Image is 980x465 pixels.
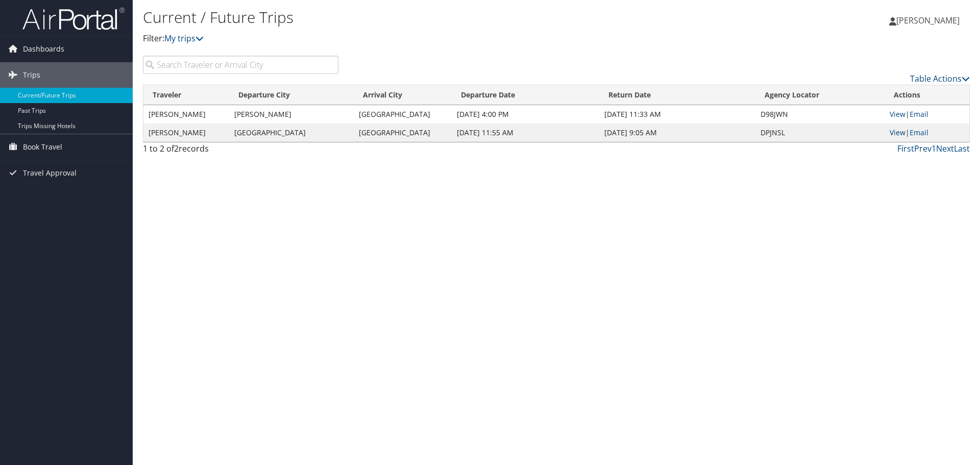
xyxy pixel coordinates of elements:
td: | [885,124,969,142]
a: Prev [914,143,932,154]
span: Dashboards [23,36,64,62]
a: My trips [164,33,204,44]
th: Return Date: activate to sort column ascending [599,85,755,105]
th: Traveler: activate to sort column ascending [143,85,229,105]
a: Email [910,128,928,137]
a: Last [954,143,970,154]
a: Next [936,143,954,154]
td: [DATE] 9:05 AM [599,124,755,142]
td: [PERSON_NAME] [229,105,354,124]
th: Departure Date: activate to sort column descending [452,85,599,105]
a: [PERSON_NAME] [889,5,970,36]
td: DPJNSL [755,124,885,142]
img: airportal-logo.png [22,7,125,31]
th: Actions [885,85,969,105]
td: | [885,105,969,124]
span: Travel Approval [23,160,77,186]
span: [PERSON_NAME] [896,15,960,26]
a: First [897,143,914,154]
span: Book Travel [23,134,62,160]
a: Email [910,109,928,119]
td: [GEOGRAPHIC_DATA] [229,124,354,142]
p: Filter: [143,32,694,45]
h1: Current / Future Trips [143,7,694,28]
td: [DATE] 11:55 AM [452,124,599,142]
td: [PERSON_NAME] [143,105,229,124]
td: [PERSON_NAME] [143,124,229,142]
a: Table Actions [910,73,970,84]
a: 1 [932,143,936,154]
td: [DATE] 11:33 AM [599,105,755,124]
a: View [890,109,905,119]
td: [GEOGRAPHIC_DATA] [354,124,452,142]
input: Search Traveler or Arrival City [143,56,338,74]
span: Trips [23,62,40,88]
th: Arrival City: activate to sort column ascending [354,85,452,105]
div: 1 to 2 of records [143,142,338,160]
td: D98JWN [755,105,885,124]
td: [GEOGRAPHIC_DATA] [354,105,452,124]
th: Agency Locator: activate to sort column ascending [755,85,885,105]
th: Departure City: activate to sort column ascending [229,85,354,105]
td: [DATE] 4:00 PM [452,105,599,124]
a: View [890,128,905,137]
span: 2 [174,143,179,154]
